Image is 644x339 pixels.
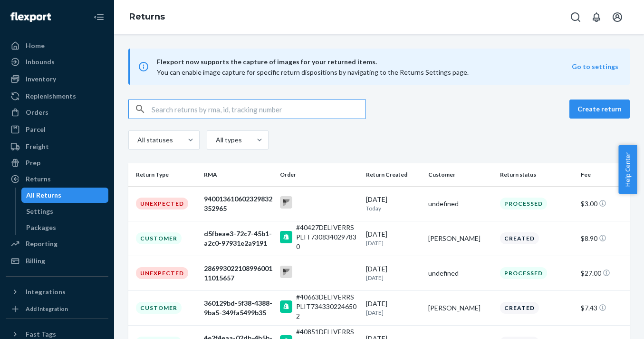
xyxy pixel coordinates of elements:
[26,223,56,232] div: Packages
[6,284,108,299] button: Integrations
[157,56,572,68] span: Flexport now supports the capture of images for your returned items.
[428,269,492,278] div: undefined
[362,163,424,186] th: Return Created
[500,302,539,314] div: Created
[577,221,630,256] td: $8.90
[6,89,108,104] a: Replenishments
[204,194,273,213] div: 940013610602329832352965
[6,71,108,87] a: Inventory
[26,41,45,50] div: Home
[136,267,188,279] div: Unexpected
[428,234,492,243] div: [PERSON_NAME]
[6,303,108,315] a: Add Integration
[136,232,182,244] div: Customer
[582,310,634,334] iframe: Opens a widget where you can chat to one of our agents
[89,8,108,27] button: Close Navigation
[296,292,358,321] div: #40663DELIVERRSPLIT7343302246502
[366,195,421,212] div: [DATE]
[122,3,173,31] ol: breadcrumbs
[276,163,362,186] th: Order
[204,264,273,283] div: 28699302210899600111015657
[6,122,108,137] a: Parcel
[21,220,109,235] a: Packages
[26,174,51,184] div: Returns
[587,8,606,27] button: Open notifications
[577,163,630,186] th: Fee
[21,188,109,203] a: All Returns
[366,204,421,212] p: Today
[26,256,45,266] div: Billing
[424,163,496,186] th: Customer
[26,125,46,134] div: Parcel
[26,158,40,168] div: Prep
[6,155,108,170] a: Prep
[366,229,421,247] div: [DATE]
[204,229,273,248] div: d5fbeae3-72c7-45b1-a2c0-97931e2a9191
[577,256,630,290] td: $27.00
[200,163,277,186] th: RMA
[26,74,56,84] div: Inventory
[26,190,61,200] div: All Returns
[577,290,630,325] td: $7.43
[26,91,76,101] div: Replenishments
[296,223,358,251] div: #40427DELIVERRSPLIT7308340297830
[500,267,547,279] div: Processed
[500,198,547,209] div: Processed
[6,38,108,53] a: Home
[26,57,55,67] div: Inbounds
[6,171,108,187] a: Returns
[577,186,630,221] td: $3.00
[26,329,56,339] div: Fast Tags
[366,239,421,247] p: [DATE]
[6,54,108,70] a: Inbounds
[6,105,108,120] a: Orders
[428,199,492,209] div: undefined
[366,299,421,317] div: [DATE]
[496,163,577,186] th: Return status
[366,274,421,282] p: [DATE]
[26,207,53,216] div: Settings
[366,309,421,317] p: [DATE]
[26,142,49,151] div: Freight
[608,8,627,27] button: Open account menu
[137,135,172,145] div: All statuses
[366,264,421,282] div: [DATE]
[618,145,637,194] button: Help Center
[569,100,630,119] button: Create return
[500,232,539,244] div: Created
[10,12,51,22] img: Flexport logo
[152,100,365,119] input: Search returns by rma, id, tracking number
[566,8,585,27] button: Open Search Box
[136,302,182,314] div: Customer
[428,303,492,313] div: [PERSON_NAME]
[129,11,165,22] a: Returns
[6,236,108,251] a: Reporting
[572,62,618,71] button: Go to settings
[6,253,108,269] a: Billing
[136,198,188,209] div: Unexpected
[157,68,469,76] span: You can enable image capture for specific return dispositions by navigating to the Returns Settin...
[6,139,108,154] a: Freight
[26,108,48,117] div: Orders
[216,135,240,145] div: All types
[26,239,58,249] div: Reporting
[21,204,109,219] a: Settings
[204,299,273,318] div: 360129bd-5f38-4388-9ba5-349fa5499b35
[26,305,68,313] div: Add Integration
[26,287,66,297] div: Integrations
[128,163,200,186] th: Return Type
